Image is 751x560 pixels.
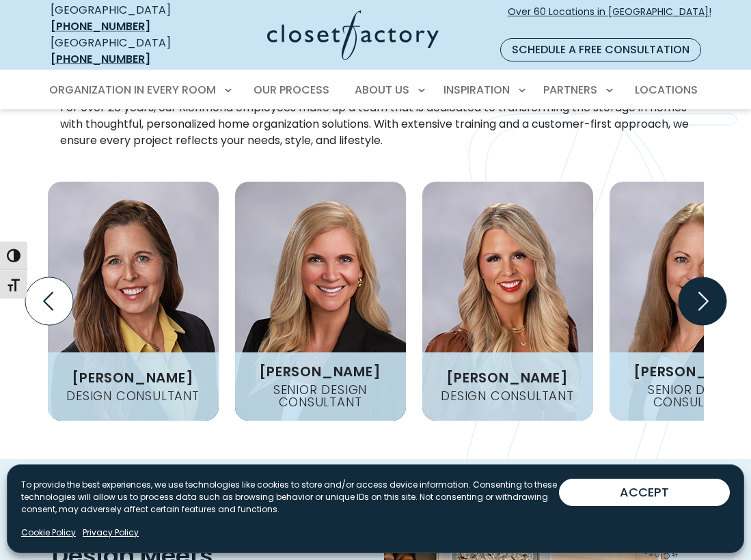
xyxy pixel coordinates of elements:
[61,390,205,402] h4: Design Consultant
[83,527,139,539] a: Privacy Policy
[51,2,200,35] div: [GEOGRAPHIC_DATA]
[49,82,216,98] span: Organization in Every Room
[40,71,712,109] nav: Primary Menu
[235,182,406,421] img: Joy Mays Closet Factory Designer Richmond
[435,390,579,402] h4: Design Consultant
[66,371,199,384] h3: [PERSON_NAME]
[20,272,79,331] button: Previous slide
[267,10,439,60] img: Closet Factory Logo
[543,82,597,98] span: Partners
[51,35,200,68] div: [GEOGRAPHIC_DATA]
[500,38,701,61] a: Schedule a Free Consultation
[60,100,692,149] p: For over 26 years, our Richmond employees make up a team that is dedicated to transforming the st...
[51,18,150,34] a: [PHONE_NUMBER]
[235,384,406,408] h4: Senior Design Consultant
[21,527,76,539] a: Cookie Policy
[441,371,573,384] h3: [PERSON_NAME]
[559,479,730,506] button: ACCEPT
[21,479,559,516] p: To provide the best experiences, we use technologies like cookies to store and/or access device i...
[635,82,698,98] span: Locations
[422,182,593,421] img: Ashlie Morris Closet Factory Designer Richmond
[48,182,219,421] img: Melissa Elliot Closet Factory Designer Richmond
[254,365,386,378] h3: [PERSON_NAME]
[355,82,409,98] span: About Us
[51,51,150,67] a: [PHONE_NUMBER]
[254,82,329,98] span: Our Process
[508,5,711,33] span: Over 60 Locations in [GEOGRAPHIC_DATA]!
[673,272,732,331] button: Next slide
[443,82,510,98] span: Inspiration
